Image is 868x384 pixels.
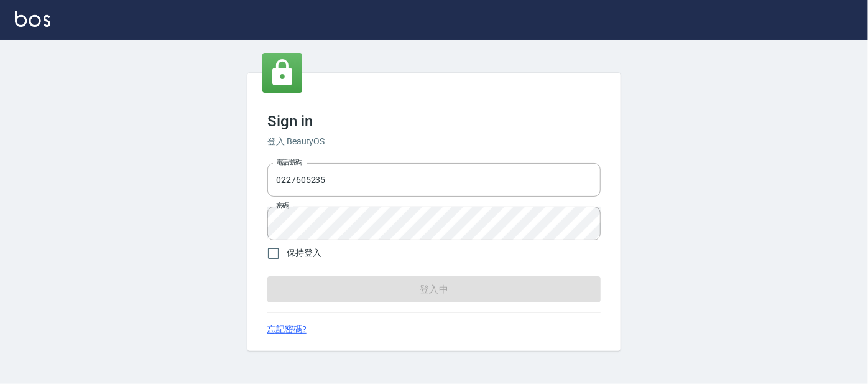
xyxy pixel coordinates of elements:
[267,323,307,336] a: 忘記密碼?
[267,113,601,130] h3: Sign in
[276,201,289,210] label: 密碼
[276,157,302,167] label: 電話號碼
[267,135,601,148] h6: 登入 BeautyOS
[15,11,50,27] img: Logo
[287,246,321,260] span: 保持登入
